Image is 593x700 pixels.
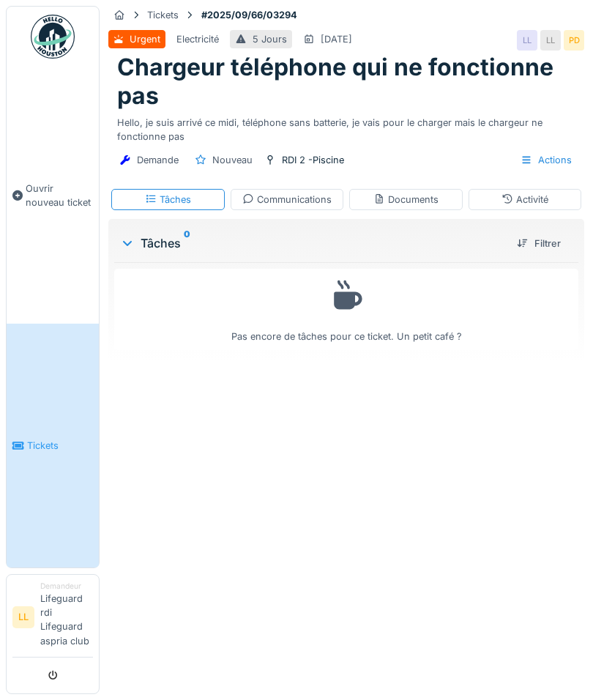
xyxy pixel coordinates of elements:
li: Lifeguard rdi Lifeguard aspria club [40,581,93,654]
div: Tâches [145,193,191,206]
h1: Chargeur téléphone qui ne fonctionne pas [117,53,575,110]
div: Actions [514,149,578,171]
img: Badge_color-CXgf-gQk.svg [31,15,75,59]
div: Demandeur [40,581,93,592]
a: LL DemandeurLifeguard rdi Lifeguard aspria club [12,581,93,658]
div: Urgent [130,32,160,46]
div: Filtrer [511,234,567,253]
div: Tickets [147,8,179,22]
div: Activité [501,193,548,206]
div: Communications [242,193,332,206]
sup: 0 [184,234,190,252]
div: PD [564,30,584,51]
div: Demande [137,153,179,167]
span: Tickets [27,439,93,453]
div: Pas encore de tâches pour ce ticket. Un petit café ? [124,275,569,343]
a: Tickets [7,324,99,567]
div: Documents [373,193,439,206]
div: LL [540,30,561,51]
div: 5 Jours [253,32,287,46]
div: [DATE] [321,32,352,46]
div: Electricité [176,32,219,46]
div: Hello, je suis arrivé ce midi, téléphone sans batterie, je vais pour le charger mais le chargeur ... [117,110,575,144]
div: Tâches [120,234,505,252]
span: Ouvrir nouveau ticket [26,182,93,209]
div: RDI 2 -Piscine [282,153,344,167]
div: LL [517,30,537,51]
li: LL [12,606,34,628]
div: Nouveau [212,153,253,167]
strong: #2025/09/66/03294 [195,8,303,22]
a: Ouvrir nouveau ticket [7,67,99,324]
